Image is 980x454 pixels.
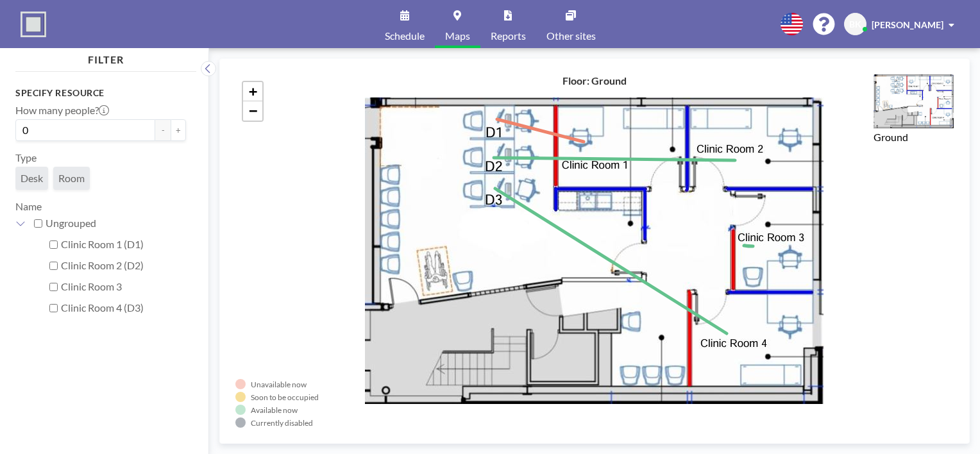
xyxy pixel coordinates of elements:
[15,87,186,99] h3: Specify resource
[251,392,319,402] div: Soon to be occupied
[61,280,186,293] label: Clinic Room 3
[491,31,526,41] span: Reports
[385,31,425,41] span: Schedule
[445,31,470,41] span: Maps
[61,238,186,251] label: Clinic Room 1 (D1)
[61,259,186,272] label: Clinic Room 2 (D2)
[546,31,596,41] span: Other sites
[562,74,627,87] h4: Floor: Ground
[251,380,307,389] div: Unavailable now
[243,101,262,121] a: Zoom out
[21,172,43,185] span: Desk
[15,200,42,212] label: Name
[251,405,298,415] div: Available now
[58,172,85,185] span: Room
[15,151,37,164] label: Type
[872,19,943,30] span: [PERSON_NAME]
[171,119,186,141] button: +
[243,82,262,101] a: Zoom in
[155,119,171,141] button: -
[46,217,186,230] label: Ungrouped
[249,83,257,99] span: +
[849,19,861,30] span: BK
[874,131,908,143] label: Ground
[61,301,186,314] label: Clinic Room 4 (D3)
[249,103,257,119] span: −
[251,418,313,428] div: Currently disabled
[15,104,109,117] label: How many people?
[15,48,196,66] h4: FILTER
[21,12,46,37] img: organization-logo
[874,74,954,128] img: 6e4f1070d354e5cf3fb5e8f0f5b44b46.JPG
